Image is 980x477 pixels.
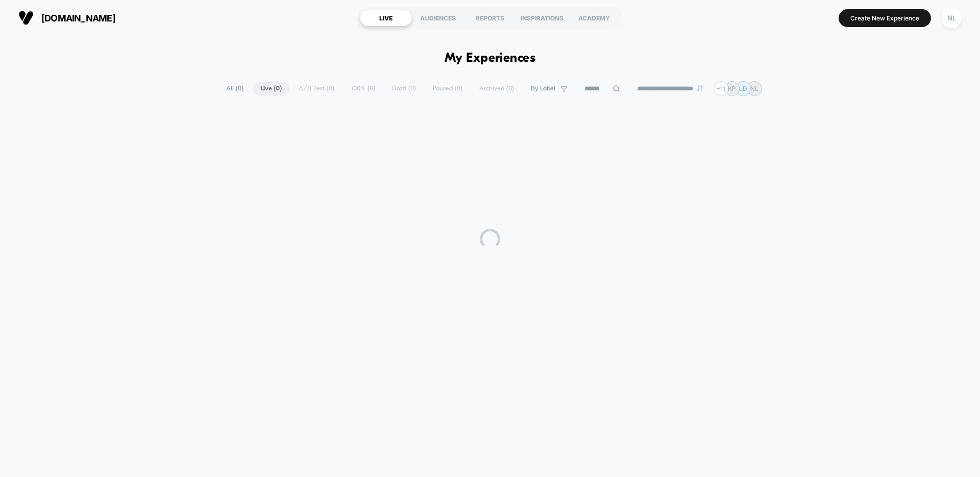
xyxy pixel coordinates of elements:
[445,51,536,66] h1: My Experiences
[839,9,931,27] button: Create New Experience
[714,81,728,96] div: + 11
[218,82,251,96] span: All ( 0 )
[41,13,115,23] span: [DOMAIN_NAME]
[412,10,464,26] div: AUDIENCES
[516,10,568,26] div: INSPIRATIONS
[739,85,747,92] p: LD
[939,8,965,29] button: NL
[750,85,758,92] p: NL
[568,10,620,26] div: ACADEMY
[697,85,703,91] img: end
[464,10,516,26] div: REPORTS
[531,85,555,92] span: By Label
[360,10,412,26] div: LIVE
[18,10,34,26] img: Visually logo
[942,8,962,28] div: NL
[15,10,118,26] button: [DOMAIN_NAME]
[728,85,736,92] p: KP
